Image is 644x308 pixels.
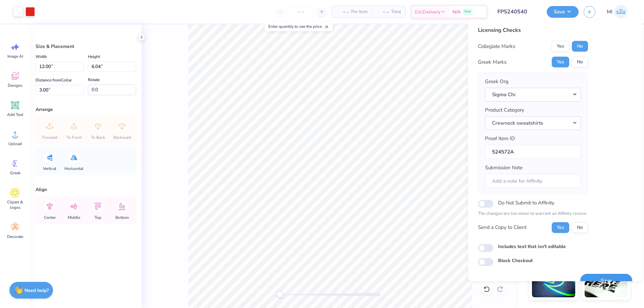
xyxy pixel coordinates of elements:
button: Yes [552,41,569,52]
strong: Need help? [24,287,49,294]
div: Enter quantity to see the price. [265,22,333,31]
span: Vertical [43,166,56,171]
button: Save [580,274,632,288]
span: Total [391,8,401,15]
div: Accessibility label [276,291,283,298]
button: No [572,41,588,52]
span: Upload [8,141,22,146]
button: No [572,222,588,233]
span: – – [376,8,389,15]
div: Collegiate Marks [478,43,515,50]
div: Greek Marks [478,58,506,66]
span: Center [44,215,56,220]
span: Top [95,215,101,220]
span: Designs [8,83,22,88]
span: Bottom [115,215,129,220]
div: Size & Placement [36,43,136,50]
span: Horizontal [64,166,84,171]
label: Rotate [88,76,100,84]
span: MI [607,8,612,16]
span: N/A [452,8,461,15]
button: Yes [552,57,569,67]
label: Greek Org [485,78,508,85]
label: Product Category [485,106,524,114]
button: Sigma Chi [485,88,581,102]
a: MI [604,5,631,18]
label: Height [88,53,100,61]
div: Align [36,186,136,193]
span: Free [465,9,471,14]
span: Est. Delivery [415,8,440,15]
button: No [572,57,588,67]
button: Yes [552,222,569,233]
span: Image AI [7,54,23,59]
input: Untitled Design [492,5,542,18]
p: The changes are too minor to warrant an Affinity review. [478,210,588,217]
span: Per Item [351,8,368,15]
label: Distance from Collar [36,76,72,84]
span: Middle [68,215,80,220]
img: Mark Isaac [614,5,628,18]
span: Clipart & logos [4,199,26,210]
span: Add Text [7,112,23,117]
label: Includes text that isn't editable [498,243,566,250]
div: Send a Copy to Client [478,224,527,231]
button: Save [547,6,579,18]
span: Greek [10,170,20,176]
label: Submission Note [485,164,523,172]
input: – – [288,6,314,18]
label: Width [36,53,47,61]
button: Crewneck sweatshirts [485,116,581,130]
label: Proof Item ID [485,135,515,142]
div: Licensing Checks [478,26,588,34]
div: Arrange [36,106,136,113]
label: Block Checkout [498,257,533,264]
label: Do Not Submit to Affinity [498,198,554,207]
span: Decorate [7,234,23,239]
span: – – [336,8,349,15]
input: Add a note for Affinity [485,174,581,188]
